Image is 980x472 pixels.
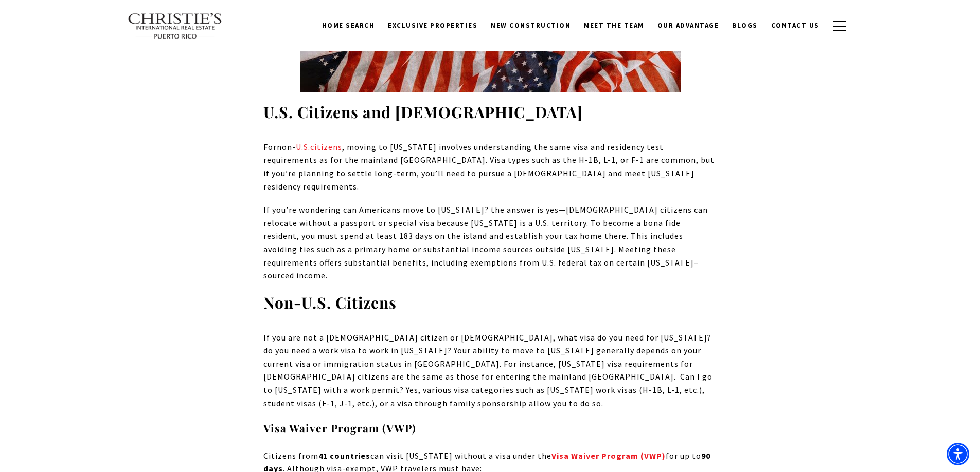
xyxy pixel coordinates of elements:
[388,21,477,30] span: Exclusive Properties
[263,142,277,152] span: For
[551,450,666,461] strong: Visa Waiver Program (VWP)
[296,142,310,152] a: U.S. - open in a new tab
[651,16,726,35] a: Our Advantage
[310,142,342,152] a: citizens - open in a new tab
[771,21,819,30] span: Contact Us
[318,450,370,461] strong: 41 countries
[491,21,571,30] span: New Construction
[263,292,397,313] strong: Non-U.S. Citizens
[381,16,484,35] a: Exclusive Properties
[826,11,853,41] button: button
[657,21,719,30] span: Our Advantage
[263,141,717,193] p: , moving to [US_STATE] involves understanding the same visa and residency test requirements as fo...
[947,443,969,465] div: Accessibility Menu
[277,142,310,152] span: non-
[732,21,758,30] span: Blogs
[128,13,223,40] img: Christie's International Real Estate text transparent background
[263,421,416,435] strong: Visa Waiver Program (VWP)
[263,203,717,282] p: If you’re wondering can Americans move to [US_STATE]? the answer is yes—[DEMOGRAPHIC_DATA] citize...
[484,16,577,35] a: New Construction
[263,102,583,122] strong: U.S. Citizens and [DEMOGRAPHIC_DATA]
[551,450,666,461] a: Visa Waiver Program (VWP) - open in a new tab
[764,16,826,35] a: Contact Us
[263,331,717,410] p: If you are not a [DEMOGRAPHIC_DATA] citizen or [DEMOGRAPHIC_DATA], what visa do you need for [US_...
[725,16,764,35] a: Blogs
[315,16,382,35] a: Home Search
[577,16,651,35] a: Meet the Team
[310,142,342,152] span: citizens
